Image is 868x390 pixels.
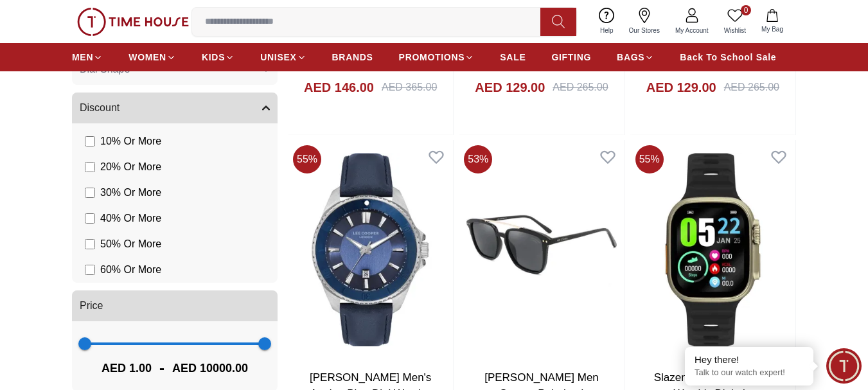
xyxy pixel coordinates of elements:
[85,188,95,198] input: 30% Or More
[332,46,373,69] a: BRANDS
[553,80,608,95] div: AED 265.00
[459,140,624,359] img: Lee Cooper Men Square Polarised Sunglasses Single Black Lens - LC1019C01
[617,51,644,64] span: BAGS
[754,6,791,37] button: My Bag
[100,236,161,252] span: 50 % Or More
[617,46,654,69] a: BAGS
[719,26,751,35] span: Wishlist
[72,46,103,69] a: MEN
[100,211,161,226] span: 40 % Or More
[288,140,453,359] img: LEE COOPER Men's Analog Blue Dial Watch - LC07870.399
[741,5,751,15] span: 0
[680,46,776,69] a: Back To School Sale
[85,136,95,146] input: 10% Or More
[128,46,176,69] a: WOMEN
[260,51,296,64] span: UNISEX
[152,358,172,378] span: -
[72,290,278,321] button: Price
[646,78,716,96] h4: AED 129.00
[500,46,526,69] a: SALE
[77,8,189,36] img: ...
[500,51,526,64] span: SALE
[80,298,103,314] span: Price
[260,46,306,69] a: UNISEX
[635,145,664,173] span: 55 %
[695,353,804,366] div: Hey there!
[100,262,161,278] span: 60 % Or More
[202,51,225,64] span: KIDS
[100,185,161,200] span: 30 % Or More
[382,80,437,95] div: AED 365.00
[595,26,619,35] span: Help
[716,5,754,38] a: 0Wishlist
[826,348,862,384] div: Chat Widget
[621,5,668,38] a: Our Stores
[85,213,95,224] input: 40% Or More
[332,51,373,64] span: BRANDS
[304,78,374,96] h4: AED 146.00
[680,51,776,64] span: Back To School Sale
[399,51,465,64] span: PROMOTIONS
[756,24,788,34] span: My Bag
[100,134,161,149] span: 10 % Or More
[293,145,321,173] span: 55 %
[695,368,804,378] p: Talk to our watch expert!
[128,51,166,64] span: WOMEN
[202,46,235,69] a: KIDS
[102,359,152,377] span: AED 1.00
[464,145,492,173] span: 53 %
[670,26,714,35] span: My Account
[475,78,545,96] h4: AED 129.00
[85,162,95,172] input: 20% Or More
[399,46,475,69] a: PROMOTIONS
[172,359,248,377] span: AED 10000.00
[592,5,621,38] a: Help
[724,80,779,95] div: AED 265.00
[624,26,665,35] span: Our Stores
[551,51,591,64] span: GIFTING
[100,159,161,175] span: 20 % Or More
[85,239,95,249] input: 50% Or More
[72,93,278,123] button: Discount
[80,100,120,116] span: Discount
[72,51,93,64] span: MEN
[551,46,591,69] a: GIFTING
[85,265,95,275] input: 60% Or More
[630,140,795,359] img: Slazenger Unisex Smart Watch's Digital - SL.9.2223.5.01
